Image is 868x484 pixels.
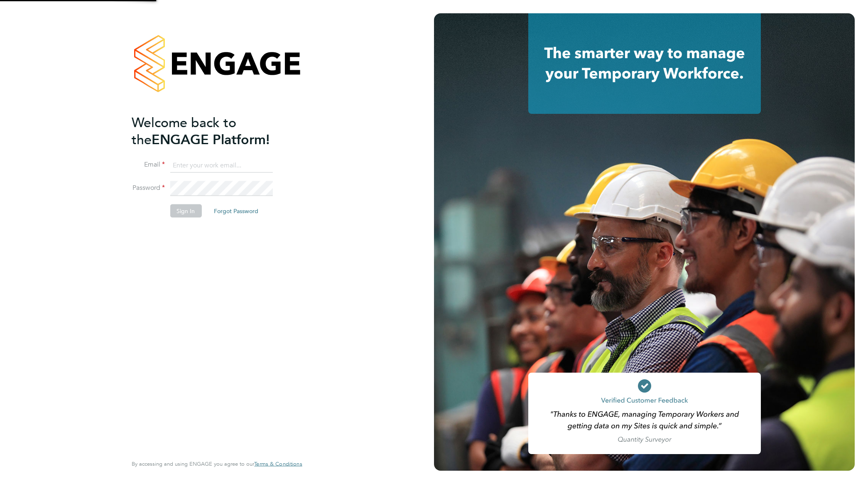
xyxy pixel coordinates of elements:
[132,460,302,467] span: By accessing and using ENGAGE you agree to our
[132,114,236,147] span: Welcome back to the
[132,114,294,148] h2: ENGAGE Platform!
[207,204,265,218] button: Forgot Password
[170,204,201,218] button: Sign In
[132,160,165,169] label: Email
[170,158,272,173] input: Enter your work email...
[132,184,165,192] label: Password
[254,461,302,467] a: Terms & Conditions
[254,460,302,467] span: Terms & Conditions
